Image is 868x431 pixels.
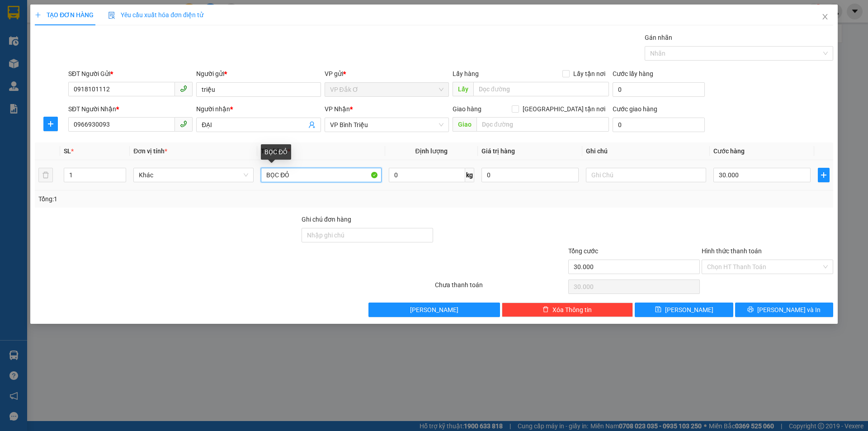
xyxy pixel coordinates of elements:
div: Tổng: 1 [38,194,335,204]
div: Người nhận [196,104,321,114]
span: delete [542,306,549,313]
div: Chưa thanh toán [434,280,567,296]
input: Cước lấy hàng [613,82,705,97]
span: Giao hàng [453,105,481,113]
span: [PERSON_NAME] [410,305,458,315]
span: [PERSON_NAME] và In [757,305,821,315]
span: SL [64,147,71,155]
span: Đơn vị tính [133,147,167,155]
span: CC : [69,61,82,70]
label: Cước lấy hàng [613,70,653,77]
span: Giao [453,117,476,132]
button: save[PERSON_NAME] [635,303,733,317]
label: Cước giao hàng [613,105,657,113]
button: delete [38,168,53,182]
span: plus [818,171,829,179]
label: Hình thức thanh toán [702,247,762,255]
th: Ghi chú [582,142,710,160]
span: Lấy hàng [453,70,479,77]
span: user-add [308,121,316,128]
input: Cước giao hàng [613,118,705,132]
span: plus [35,12,41,18]
button: [PERSON_NAME] [368,303,500,317]
div: SĐT Người Nhận [68,104,193,114]
span: Gửi: [8,9,22,18]
button: plus [818,168,830,182]
span: Định lượng [415,147,448,155]
input: Dọc đường [476,117,609,132]
input: VD: Bàn, Ghế [261,168,381,182]
div: VP Đồng Xoài [71,8,132,29]
button: plus [43,117,58,131]
button: printer[PERSON_NAME] và In [735,303,833,317]
span: Cước hàng [713,147,745,155]
input: 0 [481,168,579,182]
span: [PERSON_NAME] [665,305,713,315]
span: VP Bình Triệu [330,118,443,132]
span: TẠO ĐƠN HÀNG [35,11,94,19]
span: Nhận: [71,9,92,18]
span: Xóa Thông tin [552,305,592,315]
button: deleteXóa Thông tin [502,303,633,317]
div: BỌC ĐỎ [261,144,291,160]
label: Ghi chú đơn hàng [302,216,351,223]
div: DŨNG [8,29,64,40]
div: Người gửi [196,69,321,79]
span: Khác [139,168,248,182]
img: icon [108,12,115,19]
span: save [655,306,661,313]
span: VP Đắk Ơ [330,83,443,96]
span: close [821,13,829,20]
span: phone [180,85,187,92]
div: VP gửi [325,69,449,79]
span: Giá trị hàng [481,147,515,155]
span: phone [180,120,187,128]
input: Dọc đường [473,82,609,96]
span: Lấy tận nơi [570,69,609,79]
span: plus [44,120,57,128]
div: 60.000 [69,58,133,71]
div: SĐT Người Gửi [68,69,193,79]
span: VP Nhận [325,105,350,113]
span: [GEOGRAPHIC_DATA] tận nơi [519,104,609,114]
input: Ghi Chú [586,168,706,182]
span: kg [465,168,474,182]
div: A CHUNG [71,29,132,40]
span: Yêu cầu xuất hóa đơn điện tử [108,11,203,19]
div: VP Đắk Ơ [8,8,64,29]
button: Close [812,5,838,30]
label: Gán nhãn [645,34,672,41]
span: Lấy [453,82,473,96]
span: Tổng cước [568,247,598,255]
input: Ghi chú đơn hàng [302,228,433,242]
span: printer [747,306,754,313]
